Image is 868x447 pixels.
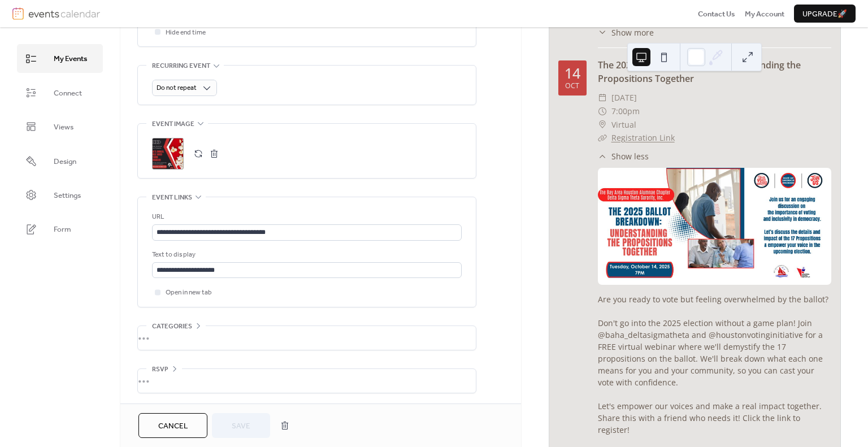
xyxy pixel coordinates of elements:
[598,27,607,38] div: ​
[565,83,579,90] div: Oct
[611,91,637,105] span: [DATE]
[698,8,735,19] a: Contact Us
[152,192,192,203] span: Event links
[598,118,607,132] div: ​
[598,59,801,85] a: The 2025 Ballot Breakdown: Understanding the Propositions Together
[54,88,82,99] span: Connect
[794,5,856,23] button: Upgrade🚀
[12,7,24,20] img: logo
[611,150,649,162] span: Show less
[28,7,100,20] img: logotype
[152,60,210,72] span: Recurring event
[152,321,192,332] span: Categories
[611,105,640,118] span: 7:00pm
[54,121,73,133] span: Views
[598,105,607,118] div: ​
[152,119,194,130] span: Event image
[17,215,103,243] a: Form
[611,132,675,143] a: Registration Link
[745,8,784,19] a: My Account
[158,420,188,432] span: Cancel
[17,79,103,107] a: Connect
[598,91,607,105] div: ​
[54,156,76,167] span: Design
[157,81,197,94] span: Do not repeat
[565,66,580,80] div: 14
[54,53,87,64] span: My Events
[166,287,212,298] span: Open in new tab
[598,131,607,145] div: ​
[54,224,71,235] span: Form
[138,326,476,350] div: •••
[152,249,459,261] div: Text to display
[611,27,654,38] span: Show more
[152,364,168,375] span: RSVP
[598,168,831,285] img: img_nFlEfLeKNyoaI9hPDfMEo.800px.png
[152,138,184,170] div: ;
[598,150,607,162] div: ​
[17,181,103,209] a: Settings
[166,27,206,38] span: Hide end time
[598,150,649,162] button: ​Show less
[802,8,847,20] span: Upgrade 🚀
[745,8,784,20] span: My Account
[17,147,103,175] a: Design
[17,44,103,72] a: My Events
[598,27,654,38] button: ​Show more
[138,413,207,438] button: Cancel
[138,369,476,393] div: •••
[152,211,459,223] div: URL
[698,8,735,20] span: Contact Us
[54,190,81,201] span: Settings
[611,118,636,132] span: Virtual
[17,112,103,141] a: Views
